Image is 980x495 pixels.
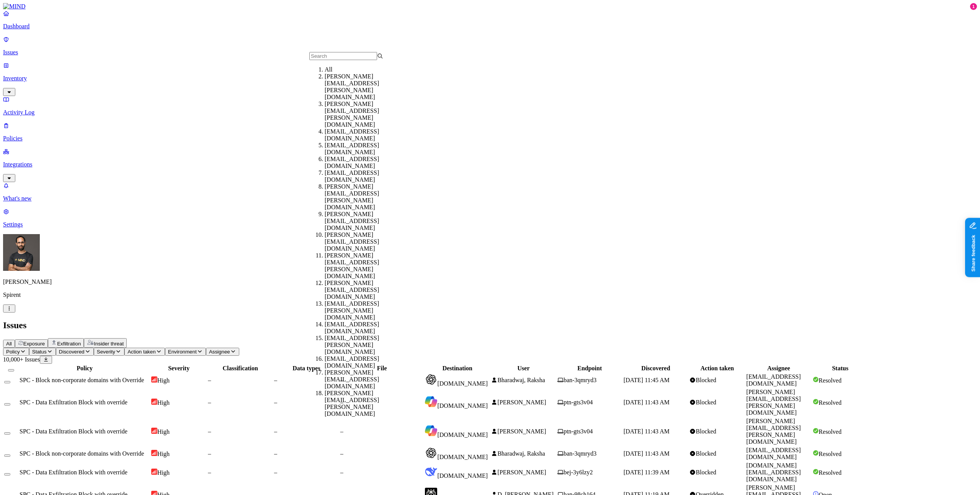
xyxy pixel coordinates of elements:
[813,428,819,434] img: status-resolved
[3,135,977,142] p: Policies
[497,377,545,383] span: Bharadwaj, Raksha
[3,109,977,116] p: Activity Log
[208,428,211,435] span: –
[3,278,977,285] p: [PERSON_NAME]
[157,428,170,435] span: High
[3,356,40,363] span: 10,000+ Issues
[563,399,593,405] span: ptn-gts3v04
[151,399,157,405] img: severity-high
[746,462,801,482] span: [DOMAIN_NAME][EMAIL_ADDRESS][DOMAIN_NAME]
[157,451,170,457] span: High
[209,349,230,355] span: Assignee
[325,231,399,252] div: [PERSON_NAME][EMAIL_ADDRESS][DOMAIN_NAME]
[425,365,490,372] div: Destination
[168,349,197,355] span: Environment
[57,341,81,347] span: Exfiltration
[557,365,622,372] div: Endpoint
[970,3,977,10] div: 1
[20,450,144,457] span: SPC - Block non-corporate domains with Override
[3,320,977,331] h2: Issues
[819,451,842,457] span: Resolved
[813,469,819,475] img: status-resolved
[3,161,977,168] p: Integrations
[94,341,124,347] span: Insider threat
[624,365,688,372] div: Discovered
[3,49,977,56] p: Issues
[20,365,150,372] div: Policy
[696,399,716,405] span: Blocked
[309,52,377,60] input: Search
[563,450,596,457] span: ban-3qmryd3
[437,402,488,409] span: [DOMAIN_NAME]
[491,365,556,372] div: User
[3,10,977,30] a: Dashboard
[97,349,115,355] span: Severity
[127,349,155,355] span: Action taken
[151,376,157,383] img: severity-high
[32,349,47,355] span: Status
[151,469,157,475] img: severity-high
[274,365,339,372] div: Data types
[59,349,85,355] span: Discovered
[813,450,819,456] img: status-resolved
[696,450,716,457] span: Blocked
[20,399,127,405] span: SPC - Data Exfiltration Block with override
[325,252,399,280] div: [PERSON_NAME][EMAIL_ADDRESS][PERSON_NAME][DOMAIN_NAME]
[325,369,399,390] div: [PERSON_NAME][EMAIL_ADDRESS][DOMAIN_NAME]
[563,428,593,435] span: ptn-gts3v04
[325,183,399,211] div: [PERSON_NAME][EMAIL_ADDRESS][PERSON_NAME][DOMAIN_NAME]
[274,377,277,383] span: –
[3,182,977,202] a: What's new
[325,142,399,156] div: [EMAIL_ADDRESS][DOMAIN_NAME]
[3,122,977,142] a: Policies
[325,321,399,335] div: [EMAIL_ADDRESS][DOMAIN_NAME]
[325,300,399,321] div: [EMAIL_ADDRESS][PERSON_NAME][DOMAIN_NAME]
[696,469,716,475] span: Blocked
[20,377,144,383] span: SPC - Block non-corporate domains with Override
[497,469,546,475] span: [PERSON_NAME]
[4,432,10,435] button: Select row
[624,450,670,457] span: [DATE] 11:43 AM
[6,349,20,355] span: Policy
[3,221,977,228] p: Settings
[4,473,10,475] button: Select row
[813,376,819,383] img: status-resolved
[20,428,127,435] span: SPC - Data Exfiltration Block with override
[425,425,437,437] img: copilot.microsoft.com favicon
[497,428,546,435] span: [PERSON_NAME]
[3,36,977,56] a: Issues
[4,381,10,383] button: Select row
[746,447,801,460] span: [EMAIL_ADDRESS][DOMAIN_NAME]
[563,377,596,383] span: ban-3qmryd3
[325,211,399,231] div: [PERSON_NAME][EMAIL_ADDRESS][DOMAIN_NAME]
[425,447,437,459] img: chatgpt.com favicon
[157,399,170,406] span: High
[325,280,399,300] div: [PERSON_NAME][EMAIL_ADDRESS][DOMAIN_NAME]
[4,403,10,405] button: Select row
[624,428,670,435] span: [DATE] 11:43 AM
[208,365,273,372] div: Classification
[8,369,14,371] button: Select all
[437,454,488,460] span: [DOMAIN_NAME]
[813,365,868,372] div: Status
[325,355,399,369] div: [EMAIL_ADDRESS][DOMAIN_NAME]
[325,66,399,73] div: All
[157,377,170,384] span: High
[157,469,170,476] span: High
[563,469,593,475] span: bej-3y6lzy2
[325,128,399,142] div: [EMAIL_ADDRESS][DOMAIN_NAME]
[274,399,277,405] span: –
[325,335,399,355] div: [EMAIL_ADDRESS][PERSON_NAME][DOMAIN_NAME]
[696,428,716,435] span: Blocked
[819,399,842,406] span: Resolved
[208,450,211,457] span: –
[746,418,801,445] span: [PERSON_NAME][EMAIL_ADDRESS][PERSON_NAME][DOMAIN_NAME]
[3,75,977,82] p: Inventory
[3,23,977,30] p: Dashboard
[819,377,842,384] span: Resolved
[696,377,716,383] span: Blocked
[746,373,801,387] span: [EMAIL_ADDRESS][DOMAIN_NAME]
[437,431,488,438] span: [DOMAIN_NAME]
[325,73,399,101] div: [PERSON_NAME][EMAIL_ADDRESS][PERSON_NAME][DOMAIN_NAME]
[689,365,745,372] div: Action taken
